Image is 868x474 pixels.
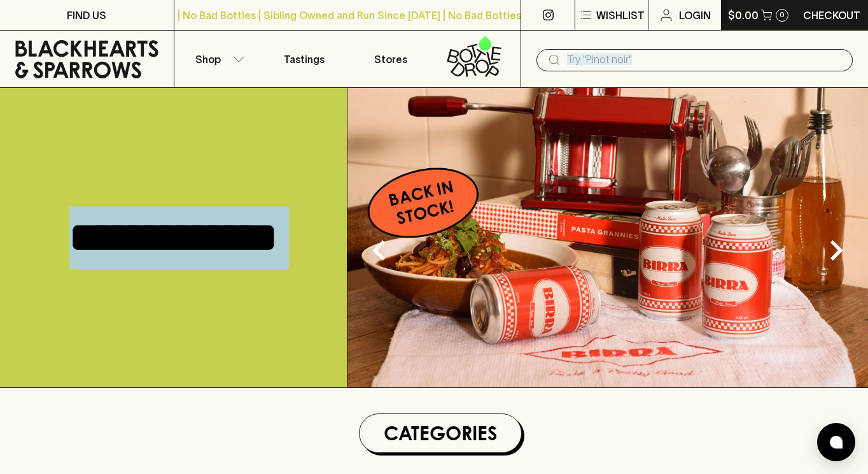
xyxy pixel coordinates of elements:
p: 0 [780,11,785,18]
a: Stores [347,31,434,87]
p: Wishlist [596,8,645,23]
p: Tastings [284,52,325,67]
button: Shop [174,31,261,87]
img: bubble-icon [830,436,843,449]
p: Login [679,8,711,23]
p: Stores [374,52,407,67]
button: Previous [354,225,405,276]
button: Next [811,225,862,276]
p: FIND US [67,8,106,23]
p: Shop [195,52,221,67]
p: Checkout [803,8,860,23]
p: $0.00 [728,8,759,23]
input: Try "Pinot noir" [567,50,843,70]
a: Tastings [261,31,347,87]
h1: Categories [365,419,516,447]
img: optimise [347,88,868,387]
